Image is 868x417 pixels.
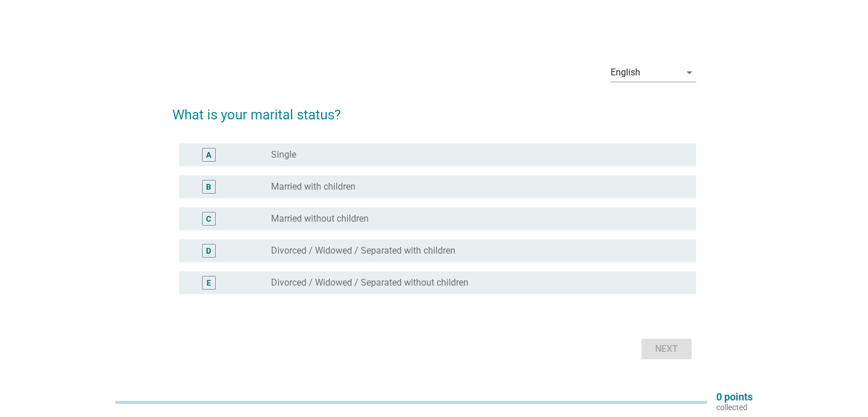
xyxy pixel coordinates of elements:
label: Married without children [271,213,369,224]
label: Divorced / Widowed / Separated with children [271,245,455,256]
div: D [206,245,211,257]
label: Divorced / Widowed / Separated without children [271,277,469,288]
div: C [206,213,211,225]
label: Single [271,149,296,161]
div: E [207,277,211,289]
div: A [206,149,211,161]
p: collected [716,402,753,412]
div: B [206,181,211,193]
h2: What is your marital status? [172,93,696,125]
div: English [611,67,640,78]
label: Married with children [271,181,356,193]
i: arrow_drop_down [683,66,696,79]
p: 0 points [716,392,753,402]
